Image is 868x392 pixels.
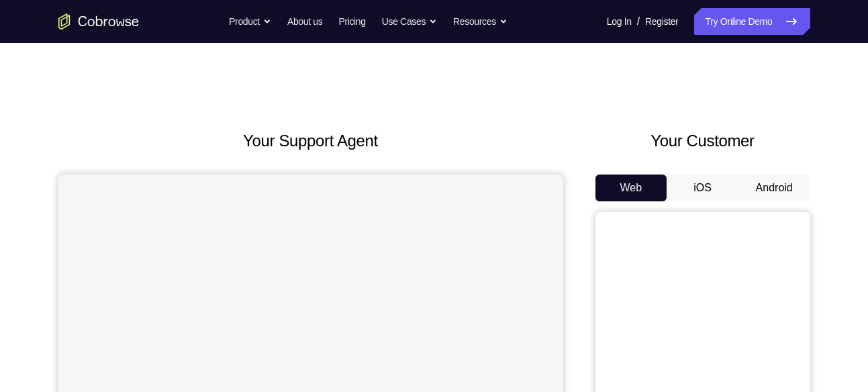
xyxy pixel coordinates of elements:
[595,129,810,153] h2: Your Customer
[58,129,563,153] h2: Your Support Agent
[58,13,139,30] a: Go to the home page
[637,13,640,30] span: /
[694,8,810,35] a: Try Online Demo
[667,175,738,201] button: iOS
[453,8,508,35] button: Resources
[595,175,667,201] button: Web
[229,8,271,35] button: Product
[607,8,632,35] a: Log In
[338,8,365,35] a: Pricing
[287,8,322,35] a: About us
[382,8,437,35] button: Use Cases
[738,175,810,201] button: Android
[645,8,678,35] a: Register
